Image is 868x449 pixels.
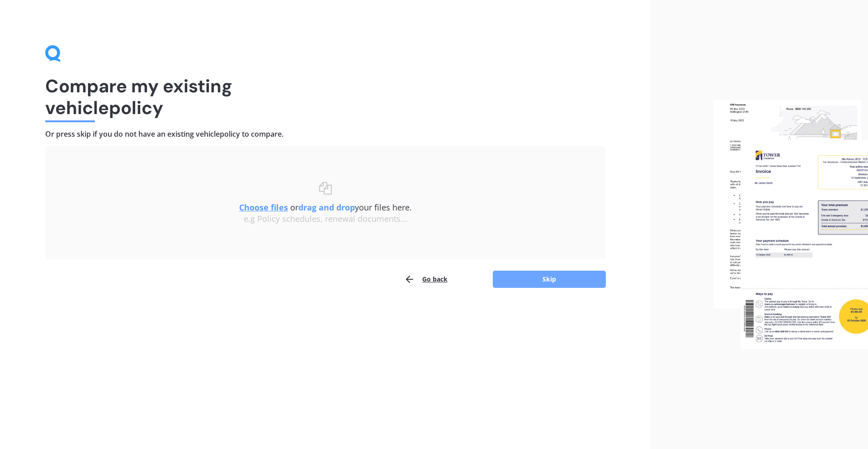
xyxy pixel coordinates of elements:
h4: Or press skip if you do not have an existing vehicle policy to compare. [45,129,606,139]
h1: Compare my existing vehicle policy [45,75,606,119]
img: files.webp [714,100,868,349]
button: Skip [493,271,606,288]
b: drag and drop [298,202,355,213]
span: or your files here. [239,202,412,213]
u: Choose files [239,202,288,213]
button: Go back [404,270,448,288]
div: e.g Policy schedules, renewal documents... [63,214,588,224]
